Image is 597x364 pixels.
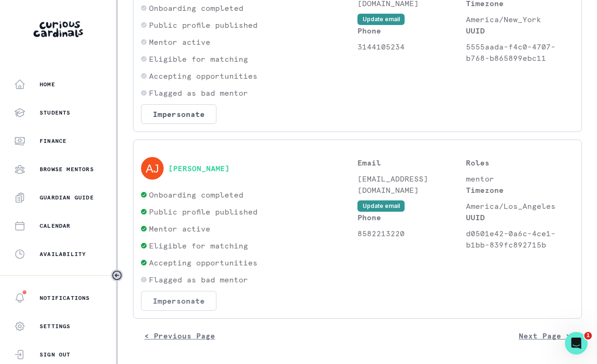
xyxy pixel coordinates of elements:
p: Guardian Guide [40,194,94,201]
button: < Previous Page [133,326,226,345]
button: Impersonate [141,104,216,124]
p: Email [357,157,466,168]
p: [EMAIL_ADDRESS][DOMAIN_NAME] [357,173,466,196]
p: UUID [466,25,574,36]
button: Update email [357,200,405,212]
p: Phone [357,212,466,223]
p: America/New_York [466,14,574,25]
img: svg [141,157,164,180]
p: UUID [466,212,574,223]
p: Home [40,81,55,88]
p: mentor [466,173,574,184]
p: Calendar [40,222,71,230]
button: Toggle sidebar [111,269,123,281]
img: Curious Cardinals Logo [33,21,83,37]
p: 8582213220 [357,228,466,239]
iframe: Intercom live chat [565,332,588,355]
p: Onboarding completed [149,2,243,14]
p: Sign Out [40,351,71,358]
button: [PERSON_NAME] [168,164,230,173]
p: Flagged as bad mentor [149,87,248,99]
p: Eligible for matching [149,240,248,251]
p: Settings [40,323,71,330]
p: 5555aada-f4c0-4707-b768-b865899ebc11 [466,41,574,64]
p: Flagged as bad mentor [149,274,248,285]
p: Notifications [40,294,90,302]
button: Impersonate [141,291,216,311]
p: Onboarding completed [149,189,243,200]
p: d0501e42-0a6c-4ce1-b1bb-839fc892715b [466,228,574,250]
p: Mentor active [149,36,210,48]
span: 1 [584,332,592,339]
p: Availability [40,250,86,258]
p: Timezone [466,184,574,196]
p: Public profile published [149,19,257,31]
p: Students [40,109,71,116]
button: Update email [357,14,405,25]
p: America/Los_Angeles [466,200,574,212]
p: Public profile published [149,206,257,217]
p: Accepting opportunities [149,70,257,82]
p: Phone [357,25,466,36]
p: Eligible for matching [149,53,248,65]
p: Accepting opportunities [149,257,257,268]
p: Roles [466,157,574,168]
p: Browse Mentors [40,165,94,173]
button: Next Page > [507,326,582,345]
p: 3144105234 [357,41,466,52]
p: Finance [40,137,66,145]
p: Mentor active [149,223,210,234]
